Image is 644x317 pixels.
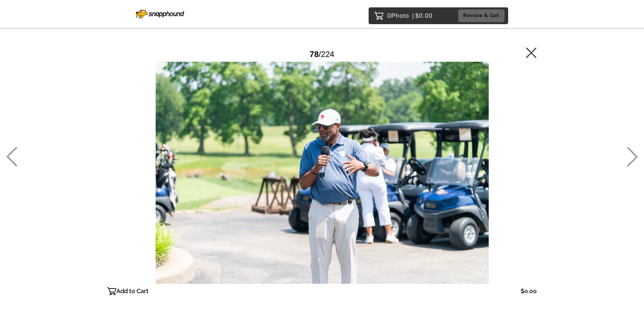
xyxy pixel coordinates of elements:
span: | [412,12,414,19]
p: $0.00 [521,286,537,297]
span: 224 [321,50,334,59]
img: Snapphound Logo [136,10,184,18]
p: Add to Cart [116,286,149,297]
span: Photo [391,10,409,21]
span: 78 [310,50,319,59]
button: Review & Get [458,9,504,22]
div: / [310,47,334,61]
p: 0 $0.00 [387,10,433,21]
a: Review & Get [458,9,506,22]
